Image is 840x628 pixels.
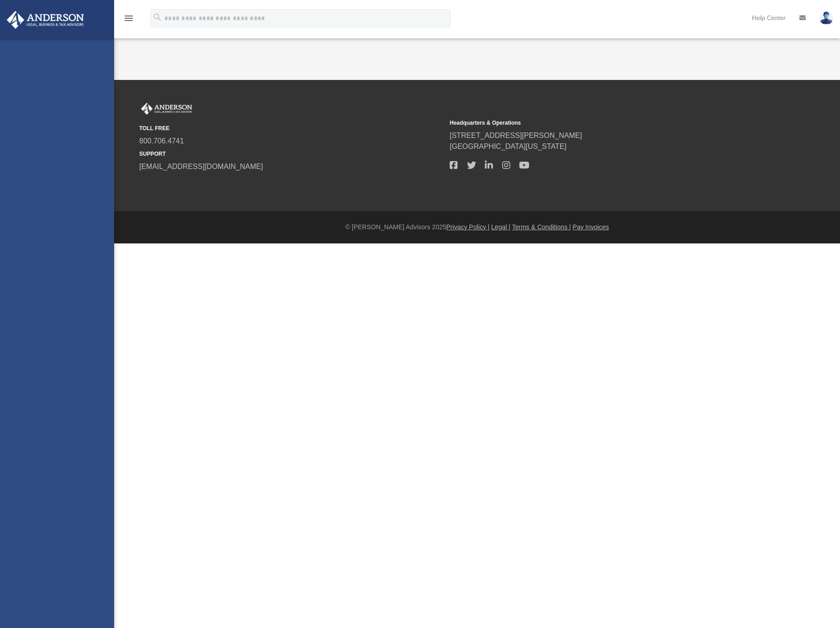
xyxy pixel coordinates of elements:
[123,17,134,24] a: menu
[139,163,263,170] a: [EMAIL_ADDRESS][DOMAIN_NAME]
[123,13,134,24] i: menu
[572,223,609,231] a: Pay Invoices
[139,103,194,115] img: Anderson Advisors Platinum Portal
[491,223,510,231] a: Legal |
[446,223,490,231] a: Privacy Policy |
[114,222,840,232] div: © [PERSON_NAME] Advisors 2025
[139,150,443,158] small: SUPPORT
[450,119,754,127] small: Headquarters & Operations
[450,132,582,139] a: [STREET_ADDRESS][PERSON_NAME]
[512,223,571,231] a: Terms & Conditions |
[819,11,833,25] img: User Pic
[4,11,87,29] img: Anderson Advisors Platinum Portal
[139,137,184,145] a: 800.706.4741
[139,124,443,132] small: TOLL FREE
[152,12,163,22] i: search
[450,142,567,150] a: [GEOGRAPHIC_DATA][US_STATE]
